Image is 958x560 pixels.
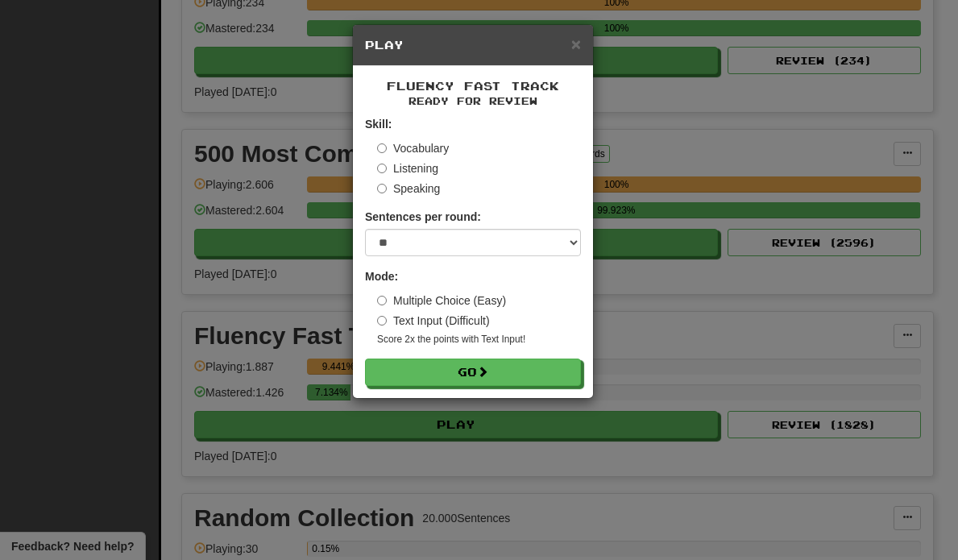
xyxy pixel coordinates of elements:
[377,143,387,153] input: Vocabulary
[365,270,398,283] strong: Mode:
[571,35,581,52] button: Close
[377,333,581,346] small: Score 2x the points with Text Input !
[377,296,387,305] input: Multiple Choice (Easy)
[377,140,449,156] label: Vocabulary
[365,94,581,108] small: Ready for Review
[377,184,387,193] input: Speaking
[377,160,438,176] label: Listening
[377,164,387,173] input: Listening
[377,292,506,309] label: Multiple Choice (Easy)
[571,35,581,53] span: ×
[377,316,387,326] input: Text Input (Difficult)
[365,37,581,53] h5: Play
[377,313,490,329] label: Text Input (Difficult)
[387,79,559,93] span: Fluency Fast Track
[365,359,581,386] button: Go
[365,118,392,131] strong: Skill:
[365,209,481,225] label: Sentences per round:
[377,180,440,197] label: Speaking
